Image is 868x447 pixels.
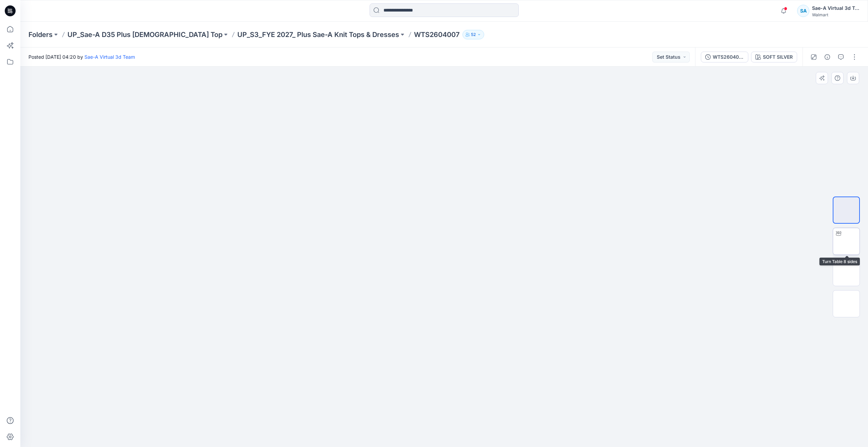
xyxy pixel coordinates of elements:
[237,30,399,39] a: UP_S3_FYE 2027_ Plus Sae-A Knit Tops & Dresses
[797,5,809,17] div: SA
[28,53,135,60] span: Posted [DATE] 04:20 by
[812,4,860,12] div: Sae-A Virtual 3d Team
[812,12,860,17] div: Walmart
[471,31,476,38] p: 52
[713,53,744,61] div: WTS2604007_SOFT SILVER
[84,54,135,60] a: Sae-A Virtual 3d Team
[822,52,833,62] button: Details
[701,52,748,62] button: WTS2604007_SOFT SILVER
[763,53,793,61] div: SOFT SILVER
[414,30,460,39] p: WTS2604007
[28,30,53,39] a: Folders
[751,52,797,62] button: SOFT SILVER
[462,30,484,39] button: 52
[67,30,222,39] a: UP_Sae-A D35 Plus [DEMOGRAPHIC_DATA] Top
